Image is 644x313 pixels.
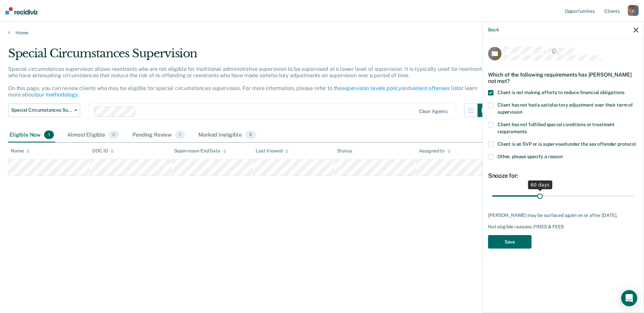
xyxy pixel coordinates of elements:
[497,154,563,159] span: Other, please specify a reason
[256,148,288,154] div: Last Viewed
[174,148,226,154] div: Supervision End Date
[245,131,256,139] span: 8
[419,109,448,114] div: Clear agents
[5,7,38,15] img: Recidiviz
[488,224,638,230] div: Not eligible reasons: FINES & FEES
[36,91,78,98] a: our methodology
[11,148,30,154] div: Name
[621,290,637,306] div: Open Intercom Messenger
[337,148,352,154] div: Status
[8,128,55,143] div: Eligible Now
[8,66,485,98] p: Special circumstances supervision allows reentrants who are not eligible for traditional administ...
[497,141,636,147] span: Client is an SVP or is supervised under the sex offender protocol
[92,148,114,154] div: DOC ID
[44,131,54,139] span: 1
[528,180,552,189] div: 60 days
[628,5,639,16] div: c
[488,172,638,179] div: Snooze for:
[11,107,72,113] span: Special Circumstances Supervision
[8,30,636,36] a: Home
[411,85,459,91] a: violent offenses list
[419,148,451,154] div: Assigned to
[497,122,615,134] span: Client has not fulfilled special conditions or treatment requirements
[488,27,499,33] button: Back
[197,128,257,143] div: Marked Ineligible
[342,85,401,91] a: supervision levels policy
[488,212,638,218] div: [PERSON_NAME] may be surfaced again on or after [DATE].
[66,128,120,143] div: Almost Eligible
[175,131,185,139] span: 1
[488,66,638,90] div: Which of the following requirements has [PERSON_NAME] not met?
[108,131,119,139] span: 2
[8,47,491,66] div: Special Circumstances Supervision
[497,90,624,95] span: Client is not making efforts to reduce financial obligations
[497,102,633,115] span: Client has not had a satisfactory adjustment over their term of supervision
[488,235,532,249] button: Save
[131,128,186,143] div: Pending Review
